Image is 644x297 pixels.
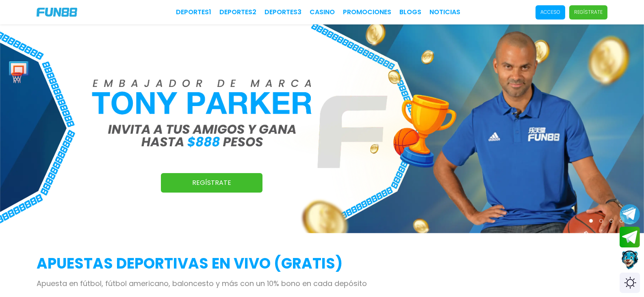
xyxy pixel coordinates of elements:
div: Switch theme [620,273,640,293]
button: Join telegram [620,227,640,248]
button: Contact customer service [620,249,640,271]
a: Deportes1 [176,7,211,17]
a: Promociones [343,7,391,17]
a: NOTICIAS [429,7,460,17]
button: Join telegram channel [620,204,640,225]
p: Apuesta en fútbol, fútbol americano, baloncesto y más con un 10% bono en cada depósito [37,278,607,289]
a: Deportes2 [219,7,256,17]
a: BLOGS [399,7,421,17]
p: Regístrate [574,9,603,16]
h2: APUESTAS DEPORTIVAS EN VIVO (gratis) [37,253,607,275]
a: Deportes3 [265,7,301,17]
a: CASINO [310,7,335,17]
img: Company Logo [37,8,77,17]
p: Acceso [540,9,560,16]
a: Regístrate [161,173,262,193]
